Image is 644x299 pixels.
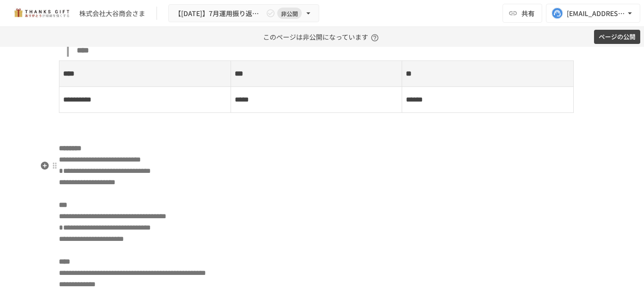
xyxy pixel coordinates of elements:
[11,6,72,21] img: mMP1OxWUAhQbsRWCurg7vIHe5HqDpP7qZo7fRoNLXQh
[546,4,640,23] button: [EMAIL_ADDRESS][DOMAIN_NAME]
[79,9,145,18] div: 株式会社大谷商会さま
[521,8,535,18] span: 共有
[277,9,302,18] span: 非公開
[567,8,625,19] div: [EMAIL_ADDRESS][DOMAIN_NAME]
[503,4,542,23] button: 共有
[594,30,640,44] button: ページの公開
[168,4,319,23] button: 【[DATE]】7月運用振り返りミーティング（社内）非公開
[263,27,381,47] p: このページは非公開になっています
[174,8,264,19] span: 【[DATE]】7月運用振り返りミーティング（社内）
